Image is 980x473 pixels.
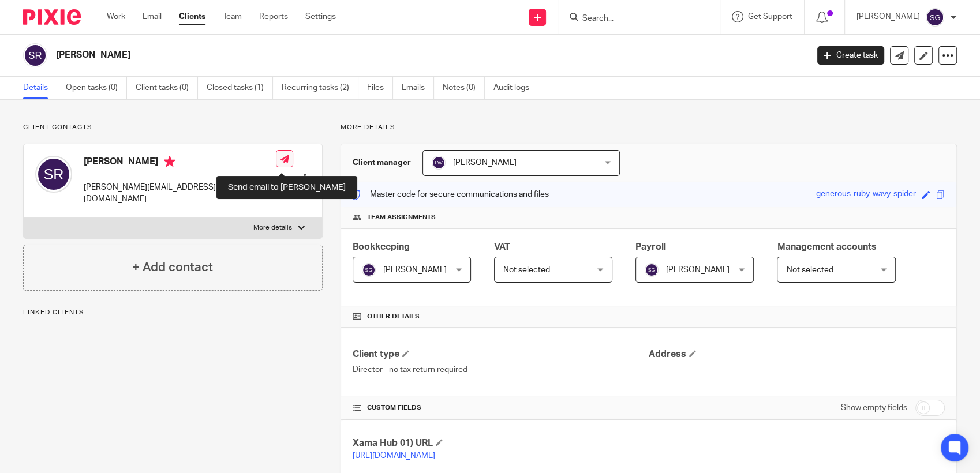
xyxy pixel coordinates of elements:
h4: Address [649,348,945,361]
a: [URL][DOMAIN_NAME] [353,452,435,460]
span: Not selected [503,266,550,274]
p: More details [253,223,292,232]
i: Primary [164,156,175,167]
h2: [PERSON_NAME] [56,49,651,61]
a: Notes (0) [443,77,485,99]
a: Work [107,11,125,22]
img: svg%3E [645,263,659,277]
span: VAT [494,242,510,251]
a: Team [223,11,242,22]
a: Reports [259,11,288,22]
p: More details [341,123,957,132]
h4: [PERSON_NAME] [84,156,276,170]
a: Details [23,77,57,99]
span: Payroll [635,242,666,251]
img: Pixie [23,9,81,25]
span: Management accounts [777,242,876,251]
a: Closed tasks (1) [207,77,273,99]
a: Settings [305,11,336,22]
a: Emails [402,77,434,99]
img: svg%3E [23,43,47,67]
img: svg%3E [432,156,446,170]
a: Email [143,11,162,22]
h4: Xama Hub 01) URL [353,437,649,449]
a: Audit logs [493,77,538,99]
a: Create task [817,46,884,65]
img: svg%3E [926,8,944,27]
input: Search [581,14,685,24]
span: Bookkeeping [353,242,410,251]
div: generous-ruby-wavy-spider [816,188,916,201]
h4: Client type [353,348,649,361]
img: svg%3E [35,156,72,193]
p: [PERSON_NAME][EMAIL_ADDRESS][DOMAIN_NAME] [84,182,276,205]
label: Show empty fields [841,402,907,414]
a: Clients [179,11,205,22]
a: Client tasks (0) [136,77,198,99]
span: [PERSON_NAME] [453,159,517,167]
p: Master code for secure communications and files [350,189,549,200]
a: Files [367,77,393,99]
span: Team assignments [367,213,436,222]
p: Client contacts [23,123,323,132]
p: Linked clients [23,308,323,317]
h4: + Add contact [132,258,213,276]
p: [PERSON_NAME] [856,11,920,22]
span: [PERSON_NAME] [666,266,730,274]
span: Get Support [748,13,792,21]
span: Other details [367,312,420,321]
h3: Client manager [353,157,411,168]
h4: CUSTOM FIELDS [353,403,649,412]
span: [PERSON_NAME] [383,266,447,274]
span: Not selected [786,266,833,274]
p: Director - no tax return required [353,364,649,376]
a: Open tasks (0) [66,77,127,99]
a: Recurring tasks (2) [282,77,358,99]
img: svg%3E [362,263,376,277]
